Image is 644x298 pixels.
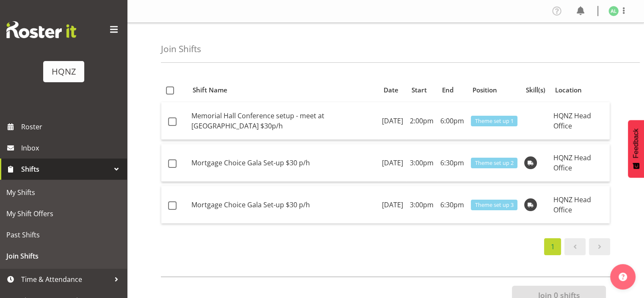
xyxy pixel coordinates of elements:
span: Start [411,85,426,95]
span: End [442,85,453,95]
span: Date [383,85,398,95]
td: 6:00pm [437,102,467,140]
td: [DATE] [379,102,406,140]
td: 3:00pm [406,186,437,223]
td: 6:30pm [437,186,467,223]
span: Join Shifts [6,250,121,262]
span: Theme set up 2 [475,159,514,167]
td: 2:00pm [406,102,437,140]
img: Rosterit website logo [6,21,76,38]
td: [DATE] [379,144,406,182]
h4: Join Shifts [161,44,201,54]
span: Position [472,85,497,95]
a: My Shifts [2,182,125,203]
td: HQNZ Head Office [550,102,610,140]
span: My Shift Offers [6,207,121,220]
td: Mortgage Choice Gala Set-up $30 p/h [188,144,379,182]
td: Memorial Hall Conference setup - meet at [GEOGRAPHIC_DATA] $30p/h [188,102,379,140]
span: Skill(s) [526,85,545,95]
img: help-xxl-2.png [619,273,627,281]
td: Mortgage Choice Gala Set-up $30 p/h [188,186,379,223]
td: 6:30pm [437,144,467,182]
span: Feedback [632,128,640,158]
td: 3:00pm [406,144,437,182]
div: HQNZ [52,65,76,78]
a: My Shift Offers [2,203,125,224]
span: Theme set up 3 [475,201,514,209]
button: Feedback - Show survey [628,120,644,178]
td: [DATE] [379,186,406,223]
span: Time & Attendance [21,273,110,286]
span: Inbox [21,142,123,154]
a: Join Shifts [2,245,125,267]
span: Roster [21,120,123,133]
span: Theme set up 1 [475,117,514,125]
td: HQNZ Head Office [550,144,610,182]
span: Shift Name [193,85,227,95]
span: Shifts [21,163,110,175]
a: Past Shifts [2,224,125,245]
span: Past Shifts [6,228,121,241]
td: HQNZ Head Office [550,186,610,223]
img: ana-ledesma2609.jpg [608,6,619,16]
span: My Shifts [6,186,121,199]
span: Location [555,85,581,95]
